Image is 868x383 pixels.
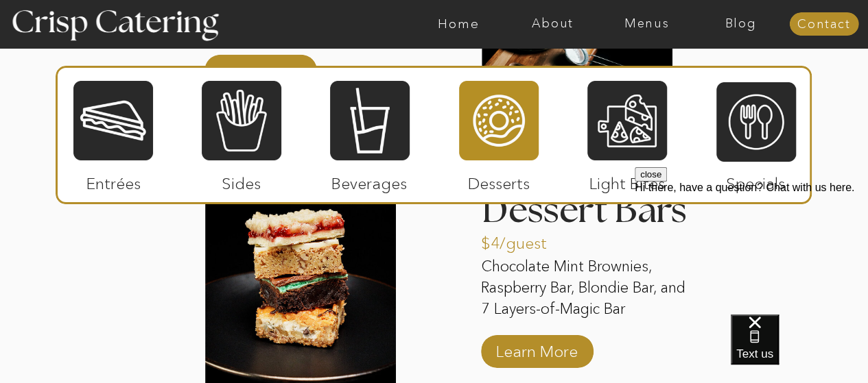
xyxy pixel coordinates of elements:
a: Blog [694,17,788,31]
a: $4/guest [481,220,572,260]
a: Contact [789,18,858,32]
a: Home [412,17,506,31]
iframe: podium webchat widget prompt [635,167,868,332]
a: Learn More [491,328,583,368]
p: Beverages [324,160,415,200]
h3: Dessert Bars [482,193,689,210]
a: Menus [600,17,694,31]
a: Learn More [215,48,306,88]
p: Chocolate Mint Brownies, Raspberry Bar, Blondie Bar, and 7 Layers-of-Magic Bar [481,256,688,322]
a: About [506,17,600,31]
p: Light Bites [582,160,673,200]
p: Specials [710,160,801,200]
p: Sides [196,160,287,200]
iframe: podium webchat widget bubble [731,314,868,383]
p: Desserts [454,160,545,200]
p: Entrées [68,160,159,200]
